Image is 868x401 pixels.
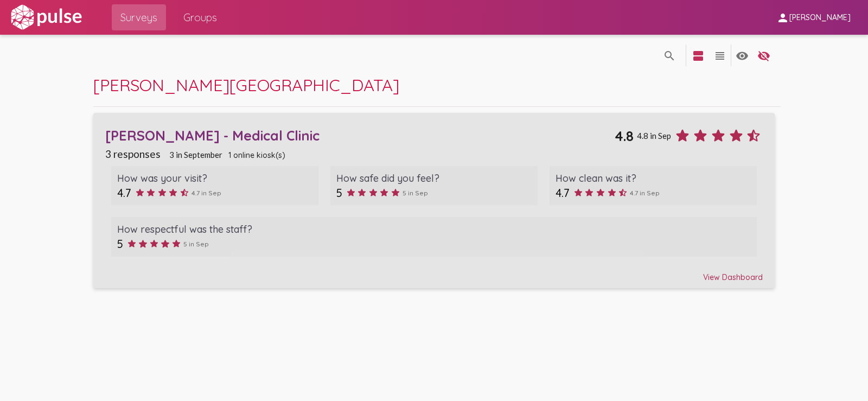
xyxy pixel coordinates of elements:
span: 5 in Sep [183,240,209,248]
span: 4.7 [117,186,131,200]
div: How was your visit? [117,172,312,184]
span: [PERSON_NAME][GEOGRAPHIC_DATA] [93,74,399,96]
div: How clean was it? [556,172,751,184]
mat-icon: person [776,11,789,24]
a: [PERSON_NAME] - Medical Clinic4.84.8 in Sep3 responses3 in September1 online kiosk(s)How was your... [93,113,775,288]
button: [PERSON_NAME] [768,7,859,27]
span: 3 in September [169,150,222,160]
button: language [731,44,753,66]
button: language [687,44,709,66]
span: Groups [183,8,217,27]
img: white-logo.svg [9,4,84,31]
mat-icon: language [692,49,705,62]
div: [PERSON_NAME] - Medical Clinic [105,127,615,144]
span: 4.7 in Sep [630,189,660,197]
button: language [659,44,680,66]
span: 4.8 in Sep [637,131,671,141]
span: 4.7 in Sep [192,189,221,197]
button: language [753,44,775,66]
a: Surveys [112,4,166,30]
span: [PERSON_NAME] [789,13,851,23]
div: How safe did you feel? [336,172,532,184]
mat-icon: language [736,49,749,62]
span: 3 responses [105,148,161,160]
span: 4.8 [615,128,634,144]
span: 5 [336,186,342,200]
mat-icon: language [713,49,726,62]
div: How respectful was the staff? [117,223,751,235]
span: 1 online kiosk(s) [228,150,285,160]
a: Groups [175,4,226,30]
span: 4.7 [556,186,570,200]
button: language [709,44,731,66]
span: 5 [117,237,123,251]
span: Surveys [120,8,157,27]
div: View Dashboard [105,263,763,282]
mat-icon: language [757,49,770,62]
span: 5 in Sep [403,189,428,197]
mat-icon: language [663,49,676,62]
